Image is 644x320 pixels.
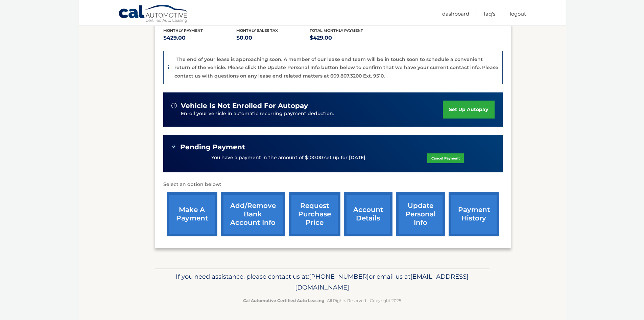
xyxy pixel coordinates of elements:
p: - All Rights Reserved - Copyright 2025 [159,297,485,304]
img: check-green.svg [171,144,176,149]
a: Cal Automotive [118,4,189,24]
img: alert-white.svg [171,103,177,108]
p: $0.00 [236,33,310,43]
span: Monthly sales Tax [236,28,278,33]
span: Pending Payment [180,143,245,151]
a: set up autopay [443,101,494,119]
a: FAQ's [484,8,495,19]
a: account details [344,192,392,236]
a: request purchase price [289,192,340,236]
a: payment history [449,192,499,236]
p: $429.00 [163,33,237,43]
strong: Cal Automotive Certified Auto Leasing [243,298,324,303]
a: Cancel Payment [427,153,464,163]
p: $429.00 [310,33,383,43]
p: You have a payment in the amount of $100.00 set up for [DATE]. [211,154,366,162]
a: update personal info [396,192,445,236]
span: [PHONE_NUMBER] [309,273,369,280]
p: Select an option below: [163,180,503,189]
span: Total Monthly Payment [310,28,363,33]
a: Logout [510,8,526,19]
a: make a payment [167,192,217,236]
span: vehicle is not enrolled for autopay [181,102,308,110]
p: Enroll your vehicle in automatic recurring payment deduction. [181,110,443,118]
a: Add/Remove bank account info [221,192,285,236]
p: The end of your lease is approaching soon. A member of our lease end team will be in touch soon t... [174,56,498,79]
p: If you need assistance, please contact us at: or email us at [159,271,485,293]
a: Dashboard [442,8,469,19]
span: Monthly Payment [163,28,203,33]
